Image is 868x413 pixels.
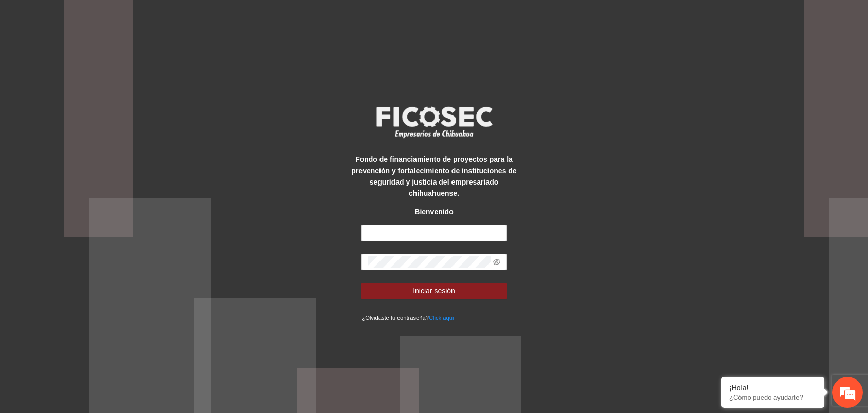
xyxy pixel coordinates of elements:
[361,315,454,321] small: ¿Olvidaste tu contraseña?
[429,315,454,321] a: Click aqui
[729,393,817,401] p: ¿Cómo puedo ayudarte?
[370,103,498,141] img: logo
[413,285,455,296] span: Iniciar sesión
[729,384,817,392] div: ¡Hola!
[361,283,506,299] button: Iniciar sesión
[414,208,453,216] strong: Bienvenido
[351,155,516,197] strong: Fondo de financiamiento de proyectos para la prevención y fortalecimiento de instituciones de seg...
[493,258,500,266] span: eye-invisible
